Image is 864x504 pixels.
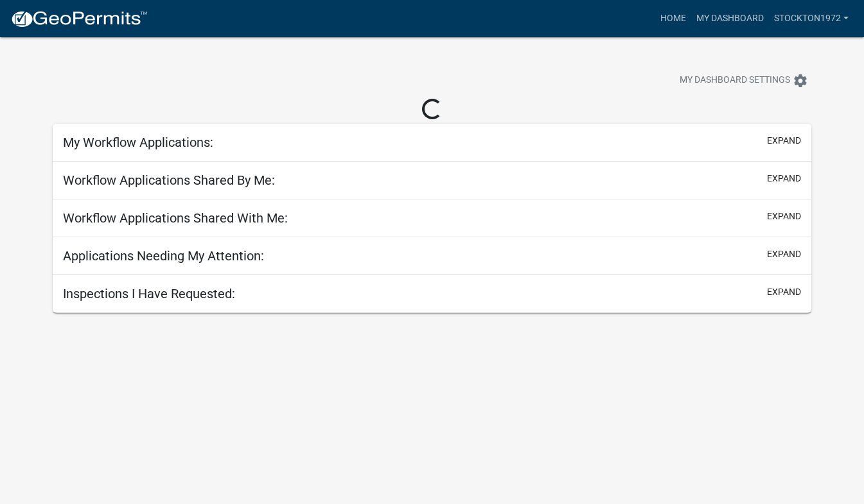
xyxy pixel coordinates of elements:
a: Home [655,6,691,31]
a: My Dashboard [691,6,769,31]
button: expand [767,210,801,223]
button: expand [767,134,801,147]
button: expand [767,248,801,261]
h5: Workflow Applications Shared By Me: [63,172,275,188]
h5: Workflow Applications Shared With Me: [63,210,288,226]
button: expand [767,285,801,299]
button: My Dashboard Settingssettings [669,68,818,93]
i: settings [793,73,808,88]
h5: Inspections I Have Requested: [63,286,235,301]
h5: My Workflow Applications: [63,135,213,150]
a: Stockton1972 [769,6,854,31]
h5: Applications Needing My Attention: [63,248,264,264]
span: My Dashboard Settings [680,73,790,88]
button: expand [767,172,801,185]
